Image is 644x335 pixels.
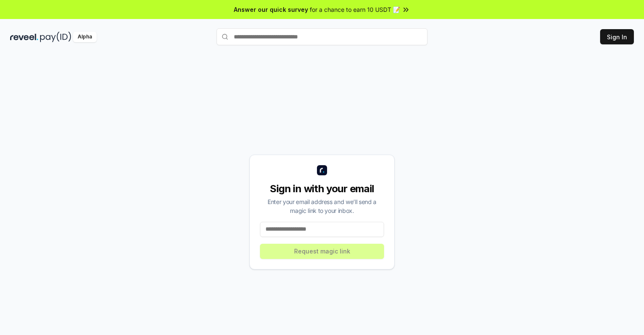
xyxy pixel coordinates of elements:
[40,32,71,42] img: pay_id
[73,32,97,42] div: Alpha
[310,5,400,14] span: for a chance to earn 10 USDT 📝
[260,197,384,215] div: Enter your email address and we’ll send a magic link to your inbox.
[600,29,634,44] button: Sign In
[260,182,384,196] div: Sign in with your email
[10,32,38,42] img: reveel_dark
[234,5,308,14] span: Answer our quick survey
[317,165,327,175] img: logo_small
